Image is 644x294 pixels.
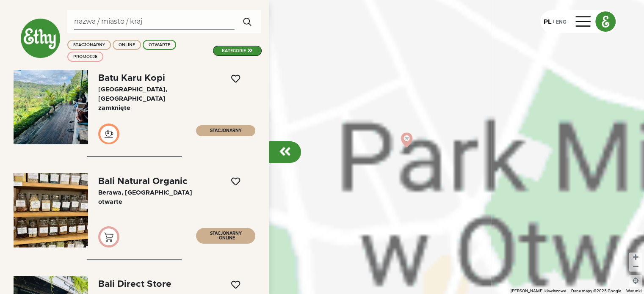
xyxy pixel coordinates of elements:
[217,236,219,240] span: +
[74,14,235,30] input: Search
[571,289,621,293] span: Dane mapy ©2025 Google
[551,18,556,26] div: |
[98,177,188,186] div: Bali Natural Organic
[210,231,242,236] span: STACJONARNY
[596,12,615,31] img: ethy logo
[222,48,246,54] div: kategorie
[98,105,130,111] span: zamknięte
[73,42,105,48] div: STACJONARNY
[73,54,97,60] div: PROMOCJE
[210,129,242,133] span: STACJONARNY
[98,86,167,102] span: [GEOGRAPHIC_DATA], [GEOGRAPHIC_DATA]
[556,17,567,26] div: ENG
[544,17,551,26] div: PL
[98,74,165,82] div: Batu Karu Kopi
[149,42,170,48] div: OTWARTE
[240,13,255,30] img: search.svg
[511,288,566,294] button: Skróty klawiszowe
[20,18,61,58] img: ethy-logo
[626,289,641,293] a: Warunki (otwiera się w nowej karcie)
[219,236,235,240] span: ONLINE
[98,190,192,196] span: Berawa, [GEOGRAPHIC_DATA]
[119,42,135,48] div: ONLINE
[98,199,122,205] span: Otwarte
